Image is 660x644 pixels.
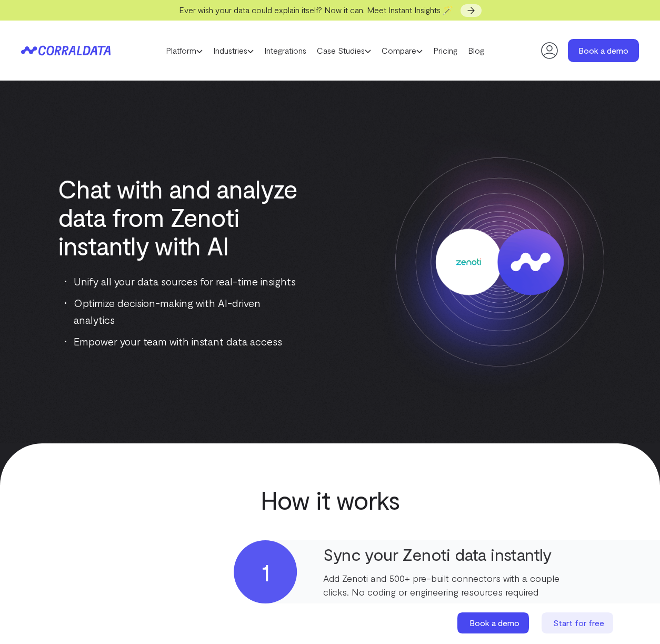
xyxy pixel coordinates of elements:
span: Start for free [553,618,604,628]
h1: Chat with and analyze data from Zenoti instantly with AI [58,174,303,260]
a: Blog [463,43,489,58]
a: Platform [161,43,208,58]
li: Unify all your data sources for real-time insights [65,273,303,290]
a: Book a demo [568,39,639,62]
h2: How it works [148,486,512,514]
a: Book a demo [457,612,531,633]
a: Integrations [259,43,312,58]
a: Case Studies [312,43,376,58]
a: Pricing [428,43,463,58]
span: Ever wish your data could explain itself? Now it can. Meet Instant Insights 🪄 [179,5,453,15]
li: Optimize decision-making with AI-driven analytics [65,294,303,328]
a: Industries [208,43,259,58]
div: 1 [234,540,297,603]
a: Start for free [542,612,615,633]
li: Empower your team with instant data access [65,333,303,350]
span: Book a demo [469,618,519,628]
a: Compare [376,43,428,58]
h4: Sync your Zenoti data instantly [323,544,576,563]
p: Add Zenoti and 500+ pre-built connectors with a couple clicks. No coding or engineering resources... [323,571,576,599]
